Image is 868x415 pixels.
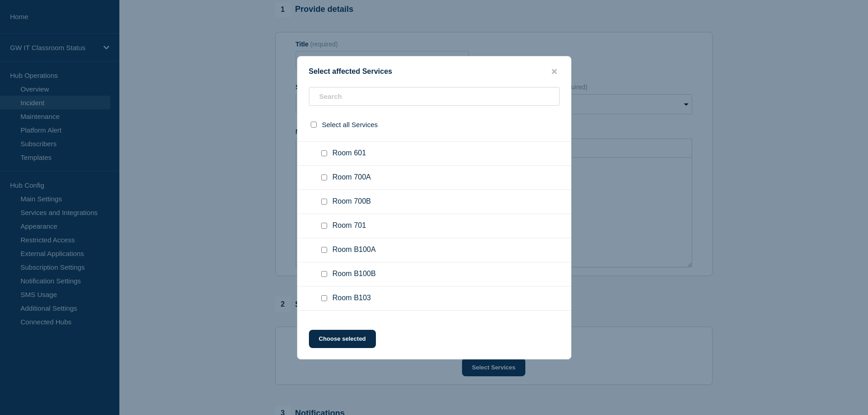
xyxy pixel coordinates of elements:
button: close button [549,67,560,76]
span: Room 701 [333,221,366,231]
input: Room B103 checkbox [321,295,327,301]
input: Room B100B checkbox [321,271,327,277]
span: Room B103 [333,294,371,303]
span: Room B105 [333,318,371,327]
input: Search [309,87,560,106]
input: Room 700B checkbox [321,199,327,205]
input: Room 601 checkbox [321,150,327,156]
span: Room B100B [333,270,376,279]
span: Room B100A [333,246,376,255]
input: Room 700A checkbox [321,174,327,180]
span: Select all Services [322,121,378,128]
span: Room 700A [333,173,371,182]
span: Room 601 [333,149,366,158]
button: Choose selected [309,330,376,348]
input: select all checkbox [311,122,317,128]
div: Select affected Services [298,67,571,76]
input: Room 701 checkbox [321,223,327,229]
input: Room B100A checkbox [321,247,327,253]
span: Room 700B [333,197,371,206]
